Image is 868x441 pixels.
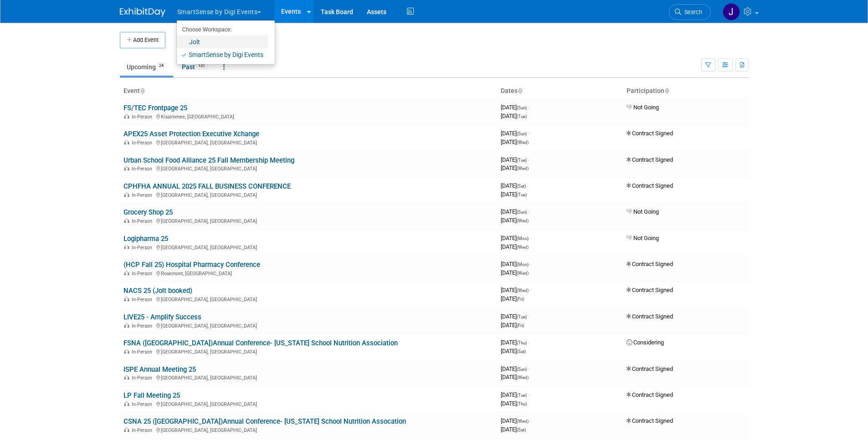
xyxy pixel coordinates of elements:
span: - [528,365,529,372]
span: In-Person [132,245,155,251]
span: (Fri) [517,323,524,328]
span: (Tue) [517,158,527,163]
span: [DATE] [501,191,527,198]
a: Grocery Shop 25 [123,208,173,216]
a: FS/TEC Frontpage 25 [123,104,187,112]
span: (Wed) [517,375,529,380]
img: In-Person Event [124,245,129,249]
span: - [528,391,529,398]
span: (Sun) [517,367,527,372]
a: (HCP Fall 25) Hospital Pharmacy Conference [123,261,260,269]
span: In-Person [132,375,155,381]
span: (Wed) [517,245,529,250]
span: [DATE] [501,269,529,276]
span: (Wed) [517,271,529,276]
span: - [528,130,529,137]
img: In-Person Event [124,192,129,197]
button: Add Event [120,32,165,48]
span: [DATE] [501,426,526,433]
span: Contract Signed [627,417,673,424]
span: - [528,339,529,346]
span: In-Person [132,349,155,355]
span: In-Person [132,192,155,198]
div: [GEOGRAPHIC_DATA], [GEOGRAPHIC_DATA] [123,295,493,303]
span: (Sat) [517,427,526,432]
img: In-Person Event [124,271,129,275]
a: Past131 [175,58,215,76]
div: [GEOGRAPHIC_DATA], [GEOGRAPHIC_DATA] [123,243,493,251]
a: Sort by Event Name [140,87,144,94]
span: In-Person [132,323,155,329]
span: [DATE] [501,243,529,250]
div: [GEOGRAPHIC_DATA], [GEOGRAPHIC_DATA] [123,322,493,329]
th: Dates [497,83,623,99]
div: Rosemont, [GEOGRAPHIC_DATA] [123,269,493,277]
div: [GEOGRAPHIC_DATA], [GEOGRAPHIC_DATA] [123,348,493,355]
span: In-Person [132,218,155,224]
a: LP Fall Meeting 25 [123,391,180,400]
span: [DATE] [501,130,529,137]
span: Contract Signed [627,261,673,267]
span: (Wed) [517,218,529,223]
span: [DATE] [501,400,527,407]
img: Jeff Eltringham [723,3,740,21]
a: SmartSense by Digi Events [177,48,268,61]
div: [GEOGRAPHIC_DATA], [GEOGRAPHIC_DATA] [123,374,493,381]
span: Not Going [627,104,659,111]
span: Contract Signed [627,287,673,293]
span: - [530,261,531,267]
span: (Wed) [517,288,529,293]
span: In-Person [132,140,155,146]
span: [DATE] [501,374,529,380]
span: - [527,182,529,189]
span: [DATE] [501,365,529,372]
span: (Sat) [517,184,526,189]
img: In-Person Event [124,401,129,406]
span: - [530,235,531,241]
span: (Tue) [517,393,527,398]
span: In-Person [132,271,155,277]
img: ExhibitDay [120,8,165,17]
span: [DATE] [501,261,531,267]
img: In-Person Event [124,427,129,432]
img: In-Person Event [124,114,129,118]
a: Jolt [177,36,268,48]
span: [DATE] [501,339,529,346]
div: [GEOGRAPHIC_DATA], [GEOGRAPHIC_DATA] [123,217,493,224]
img: In-Person Event [124,349,129,354]
span: (Sun) [517,210,527,215]
span: Not Going [627,235,659,241]
span: Contract Signed [627,391,673,398]
div: Kissimmee, [GEOGRAPHIC_DATA] [123,113,493,120]
div: [GEOGRAPHIC_DATA], [GEOGRAPHIC_DATA] [123,426,493,433]
span: In-Person [132,166,155,172]
span: 131 [195,62,208,69]
span: [DATE] [501,348,526,354]
span: (Sun) [517,131,527,136]
span: (Mon) [517,236,529,241]
span: (Wed) [517,419,529,424]
a: CSNA 25 ([GEOGRAPHIC_DATA])Annual Conference- [US_STATE] School Nutrition Assocation [123,417,406,426]
div: [GEOGRAPHIC_DATA], [GEOGRAPHIC_DATA] [123,400,493,407]
img: In-Person Event [124,166,129,170]
img: In-Person Event [124,323,129,328]
span: In-Person [132,297,155,303]
span: - [528,104,529,111]
span: Contract Signed [627,130,673,137]
a: APEX25 Asset Protection Executive Xchange [123,130,259,138]
a: Sort by Participation Type [664,87,669,94]
span: [DATE] [501,217,529,224]
span: In-Person [132,427,155,433]
span: (Sun) [517,105,527,110]
img: In-Person Event [124,218,129,223]
span: (Tue) [517,314,527,319]
div: [GEOGRAPHIC_DATA], [GEOGRAPHIC_DATA] [123,191,493,198]
span: Contract Signed [627,365,673,372]
span: (Tue) [517,114,527,119]
a: Sort by Start Date [518,87,522,94]
a: Search [669,4,711,20]
span: Search [681,9,702,15]
span: [DATE] [501,313,529,320]
a: LIVE25 - Amplify Success [123,313,201,321]
span: (Sat) [517,349,526,354]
